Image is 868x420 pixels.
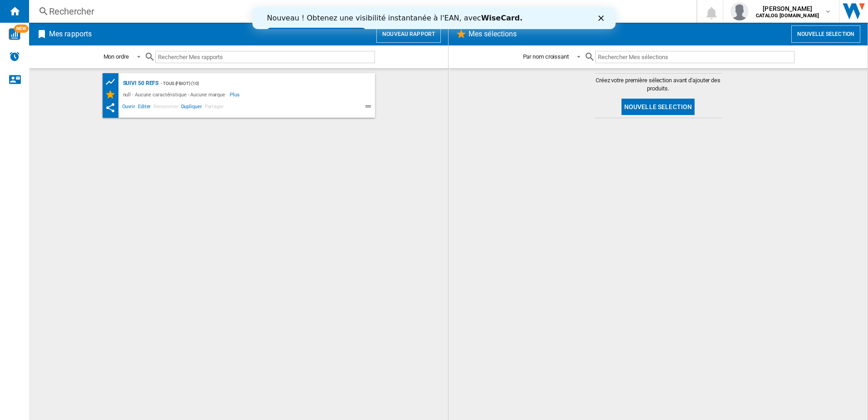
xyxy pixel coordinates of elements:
[137,102,152,113] span: Editer
[105,102,116,113] ng-md-icon: Ce rapport a été partagé avec vous
[15,20,113,31] a: Essayez dès maintenant !
[121,102,137,113] span: Ouvrir
[152,102,179,113] span: Renommer
[9,51,20,62] img: alerts-logo.svg
[105,76,121,88] div: Tableau des prix des produits
[730,2,749,20] img: profile.jpg
[104,53,129,60] div: Mon ordre
[49,5,673,18] div: Rechercher
[9,28,20,40] img: wise-card.svg
[346,8,355,14] div: Fermer
[121,89,230,100] div: null - Aucune caractéristique - Aucune marque
[14,25,29,33] span: NEW
[203,102,225,113] span: Partager
[756,13,819,19] b: CATALOG [DOMAIN_NAME]
[252,7,616,29] iframe: Intercom live chat bannière
[180,102,203,113] span: Dupliquer
[376,25,441,43] button: Nouveau rapport
[47,25,94,43] h2: Mes rapports
[158,78,356,89] div: - TOUS (fbiot) (10)
[105,89,121,100] div: Mes Sélections
[121,78,159,89] div: SUIVI 50 REFS
[230,89,241,100] span: Plus
[523,53,569,60] div: Par nom croissant
[155,51,375,63] input: Rechercher Mes rapports
[595,76,722,93] span: Créez votre première sélection avant d'ajouter des produits.
[467,25,518,43] h2: Mes sélections
[756,4,819,13] span: [PERSON_NAME]
[621,99,695,115] button: Nouvelle selection
[595,51,794,63] input: Rechercher Mes sélections
[791,25,860,43] button: Nouvelle selection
